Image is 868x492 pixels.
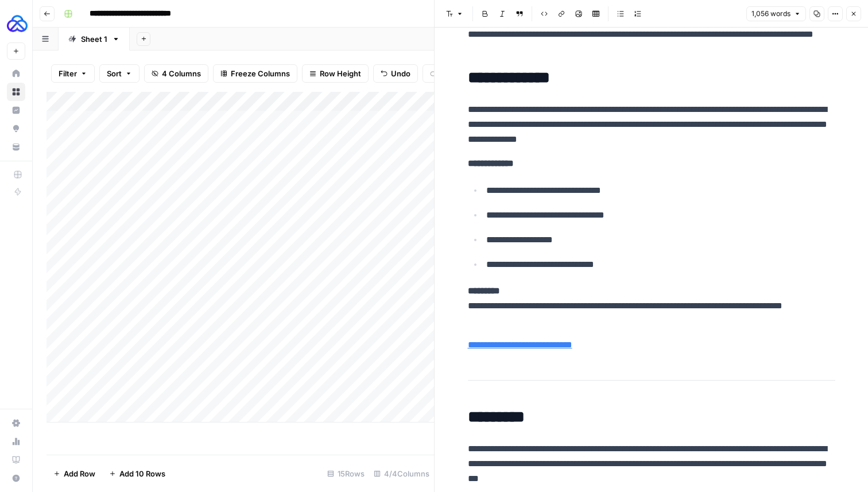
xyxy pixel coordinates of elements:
a: Settings [7,414,25,432]
button: Help + Support [7,469,25,487]
a: Usage [7,432,25,451]
button: Row Height [302,64,369,83]
span: 4 Columns [162,68,201,79]
span: Filter [59,68,77,79]
button: Add Row [46,464,102,483]
span: Row Height [320,68,361,79]
button: Sort [99,64,139,83]
div: 15 Rows [323,464,369,483]
button: 1,056 words [746,6,806,21]
span: Undo [391,68,410,79]
a: Insights [7,101,25,119]
button: Workspace: AUQ [7,9,25,38]
button: Add 10 Rows [102,464,172,483]
span: Add 10 Rows [119,468,165,479]
a: Your Data [7,138,25,156]
button: Freeze Columns [213,64,297,83]
span: Add Row [64,468,95,479]
a: Home [7,64,25,83]
a: Learning Hub [7,451,25,469]
a: Sheet 1 [59,28,130,51]
div: 4/4 Columns [369,464,434,483]
a: Opportunities [7,119,25,138]
a: Browse [7,83,25,101]
div: Sheet 1 [81,33,107,45]
span: 1,056 words [751,9,790,19]
button: Filter [51,64,95,83]
span: Freeze Columns [231,68,290,79]
button: 4 Columns [144,64,208,83]
span: Sort [107,68,122,79]
button: Undo [373,64,418,83]
img: AUQ Logo [7,13,28,34]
